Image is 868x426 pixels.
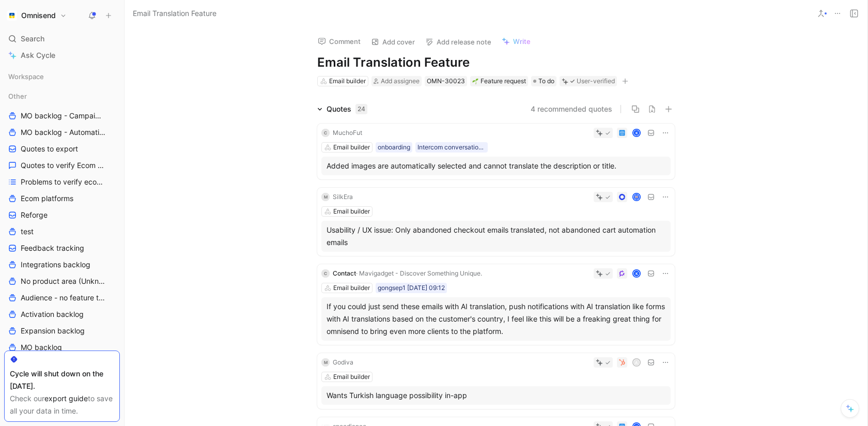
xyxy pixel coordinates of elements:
[4,88,120,104] div: Other
[317,54,675,71] h1: Email Translation Feature
[470,76,528,86] div: 🌱Feature request
[8,91,27,101] span: Other
[356,269,482,277] span: · Mavigadget - Discover Something Unique.
[329,76,366,86] div: Email builder
[355,104,367,114] div: 24
[321,269,330,278] div: C
[4,8,69,23] button: OmnisendOmnisend
[417,142,486,153] div: Intercom conversation list between 25_06_16-06_24 paying brands 250625 - Conversation data 2 [DAT...
[4,108,120,124] a: MO backlog - Campaigns
[21,260,90,270] span: Integrations backlog
[333,283,370,293] div: Email builder
[10,368,114,392] div: Cycle will shut down on the [DATE].
[4,323,120,339] a: Expansion backlog
[327,160,665,172] div: Added images are automatically selected and cannot translate the description or title.
[21,276,106,286] span: No product area (Unknowns)
[21,293,105,303] span: Audience - no feature tag
[4,340,120,355] a: MO backlog
[21,210,48,220] span: Reforge
[21,160,107,171] span: Quotes to verify Ecom platforms
[8,71,44,82] span: Workspace
[21,342,62,353] span: MO backlog
[21,243,84,253] span: Feedback tracking
[4,31,120,47] div: Search
[497,34,535,49] button: Write
[577,76,615,86] div: User-verified
[321,129,330,137] div: C
[633,194,640,201] img: avatar
[4,257,120,272] a: Integrations backlog
[4,307,120,322] a: Activation backlog
[4,273,120,289] a: No product area (Unknowns)
[421,35,496,49] button: Add release note
[531,103,612,115] button: 4 recommended quotes
[381,77,420,85] span: Add assignee
[21,144,78,154] span: Quotes to export
[4,69,120,84] div: Workspace
[472,76,526,86] div: Feature request
[4,191,120,206] a: Ecom platforms
[633,130,640,136] div: K
[333,206,370,217] div: Email builder
[4,224,120,239] a: test
[327,103,367,115] div: Quotes
[21,127,105,138] span: MO backlog - Automation
[538,76,554,86] span: To do
[327,224,665,249] div: Usability / UX issue: Only abandoned checkout emails translated, not abandoned cart automation em...
[333,372,370,382] div: Email builder
[44,394,88,403] a: export guide
[313,34,365,49] button: Comment
[4,141,120,157] a: Quotes to export
[378,283,445,293] div: gongsep1 [DATE] 09:12
[21,177,108,187] span: Problems to verify ecom platforms
[427,76,465,86] div: OMN-30023
[472,78,478,84] img: 🌱
[4,158,120,173] a: Quotes to verify Ecom platforms
[7,10,17,21] img: Omnisend
[333,192,353,202] div: SilkEra
[4,290,120,306] a: Audience - no feature tag
[133,7,216,20] span: Email Translation Feature
[327,389,665,402] div: Wants Turkish language possibility in-app
[21,33,44,45] span: Search
[21,226,34,237] span: test
[321,193,330,201] div: M
[513,37,531,46] span: Write
[21,49,55,62] span: Ask Cycle
[333,357,353,368] div: Godiva
[333,269,356,277] span: Contact
[10,392,114,417] div: Check our to save all your data in time.
[327,300,665,338] div: If you could just send these emails with AI translation, push notifications with AI translation l...
[21,11,56,20] h1: Omnisend
[333,128,362,138] div: MuchoFut
[21,326,85,336] span: Expansion backlog
[4,240,120,256] a: Feedback tracking
[21,111,105,121] span: MO backlog - Campaigns
[4,48,120,63] a: Ask Cycle
[633,359,640,366] div: A
[366,35,420,49] button: Add cover
[21,193,73,204] span: Ecom platforms
[321,358,330,367] div: M
[21,309,84,319] span: Activation backlog
[4,174,120,190] a: Problems to verify ecom platforms
[333,142,370,153] div: Email builder
[633,270,640,277] div: K
[378,142,410,153] div: onboarding
[4,207,120,223] a: Reforge
[4,125,120,140] a: MO backlog - Automation
[313,103,371,115] div: Quotes24
[531,76,556,86] div: To do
